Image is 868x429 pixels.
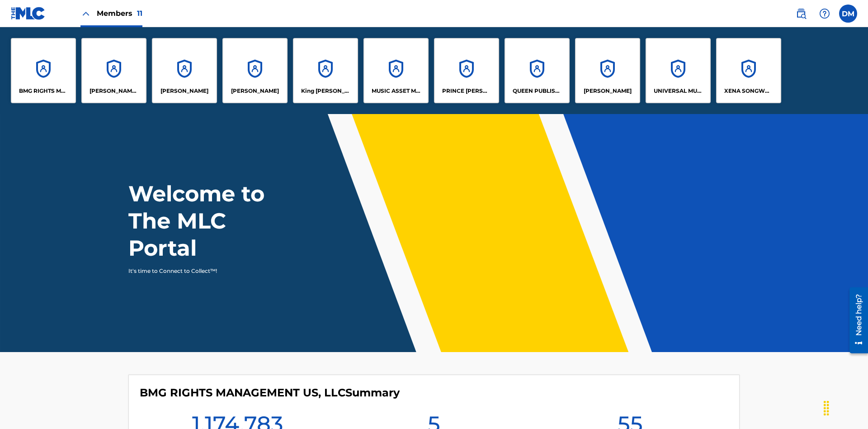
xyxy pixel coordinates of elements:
p: It's time to Connect to Collect™! [128,267,285,275]
p: CLEO SONGWRITER [90,87,139,95]
a: Accounts[PERSON_NAME] [222,38,288,103]
div: Help [816,5,834,23]
p: King McTesterson [301,87,350,95]
iframe: Chat Widget [823,386,868,429]
a: AccountsKing [PERSON_NAME] [293,38,358,103]
p: QUEEN PUBLISHA [513,87,562,95]
a: AccountsMUSIC ASSET MANAGEMENT (MAM) [363,38,429,103]
p: UNIVERSAL MUSIC PUB GROUP [654,87,703,95]
a: Public Search [792,5,810,23]
h1: Welcome to The MLC Portal [128,180,297,262]
a: Accounts[PERSON_NAME] [575,38,640,103]
iframe: Resource Center [843,284,868,358]
p: MUSIC ASSET MANAGEMENT (MAM) [372,87,421,95]
div: Drag [819,395,834,422]
div: User Menu [839,5,857,23]
a: AccountsBMG RIGHTS MANAGEMENT US, LLC [11,38,76,103]
a: AccountsXENA SONGWRITER [716,38,781,103]
a: AccountsPRINCE [PERSON_NAME] [434,38,499,103]
p: PRINCE MCTESTERSON [442,87,491,95]
img: MLC Logo [11,7,46,20]
p: XENA SONGWRITER [724,87,774,95]
p: EYAMA MCSINGER [231,87,279,95]
a: AccountsQUEEN PUBLISHA [505,38,570,103]
span: 11 [137,9,142,18]
a: Accounts[PERSON_NAME] [152,38,217,103]
p: RONALD MCTESTERSON [584,87,632,95]
p: ELVIS COSTELLO [160,87,208,95]
span: Members [97,8,142,19]
a: Accounts[PERSON_NAME] SONGWRITER [81,38,146,103]
img: search [796,8,807,19]
h4: BMG RIGHTS MANAGEMENT US, LLC [140,386,400,400]
img: Close [80,8,91,19]
p: BMG RIGHTS MANAGEMENT US, LLC [19,87,68,95]
img: help [819,8,830,19]
a: AccountsUNIVERSAL MUSIC PUB GROUP [646,38,711,103]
